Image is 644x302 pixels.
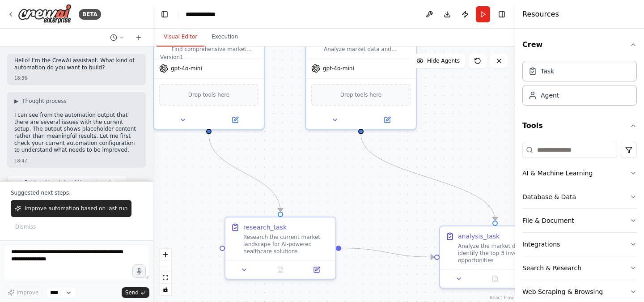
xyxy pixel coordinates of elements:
button: ▶Thought process [14,98,67,105]
div: 18:36 [14,75,139,81]
g: Edge from 6be97315-9427-458a-937b-c34685f7cdfa to 1299423b-8a39-49c3-ad65-da8661a4bb5a [341,244,434,262]
button: File & Document [522,209,637,232]
span: Send [125,289,139,296]
div: Search & Research [522,264,581,272]
button: Switch to previous chat [106,32,128,43]
span: ▶ [14,98,18,105]
button: No output available [476,273,514,284]
div: Web Scraping & Browsing [522,287,603,296]
p: Suggested next steps: [11,189,142,196]
div: Find comprehensive market data on emerging technologies [172,46,258,53]
button: No output available [262,264,300,275]
div: Crew [522,57,637,113]
div: Analyze the market data and identify the top 3 investment opportunities [458,242,545,264]
span: Drop tools here [188,90,230,99]
div: Version 1 [160,54,183,61]
button: Visual Editor [157,28,204,47]
button: Hide right sidebar [496,8,508,21]
p: Hello! I'm the CrewAI assistant. What kind of automation do you want to build? [14,57,139,71]
div: Agent [541,91,559,100]
button: Open in side panel [362,115,412,125]
div: 18:47 [14,157,139,164]
div: File & Document [522,216,574,225]
span: Improve [17,289,38,296]
span: Thought process [22,98,67,105]
button: Improve [4,287,42,298]
div: Research the current market landscape for AI-powered healthcare solutions [243,234,330,255]
p: I can see from the automation output that there are several issues with the current setup. The ou... [14,112,139,154]
div: research_taskResearch the current market landscape for AI-powered healthcare solutions [225,217,336,280]
button: zoom in [160,249,171,260]
div: analysis_task [458,232,500,241]
img: Logo [18,4,72,24]
button: toggle interactivity [160,284,171,295]
div: BETA [79,9,101,20]
div: Task [541,67,554,76]
g: Edge from 4d4da6d5-c87e-427b-9f7f-9de72f4d9d2d to 6be97315-9427-458a-937b-c34685f7cdfa [204,134,285,212]
button: fit view [160,272,171,284]
h4: Resources [522,9,559,20]
div: React Flow controls [160,249,171,295]
button: Integrations [522,233,637,256]
button: Hide left sidebar [158,8,171,21]
nav: breadcrumb [186,10,216,19]
button: Database & Data [522,185,637,208]
div: Analyze market data and identify key opportunitiesgpt-4o-miniDrop tools here [305,29,417,130]
div: analysis_taskAnalyze the market data and identify the top 3 investment opportunities [439,225,551,289]
button: Crew [522,32,637,57]
div: research_task [243,223,287,232]
button: AI & Machine Learning [522,162,637,185]
button: Start a new chat [131,32,146,43]
button: Open in side panel [301,264,332,275]
button: Click to speak your automation idea [132,264,146,278]
span: Getting the state of the automation [24,179,119,186]
button: Dismiss [11,221,40,233]
button: Open in side panel [210,115,260,125]
span: gpt-4o-mini [171,65,202,72]
g: Edge from 4eea064d-be25-480a-9d2d-755afeea7836 to 1299423b-8a39-49c3-ad65-da8661a4bb5a [356,134,500,221]
span: Hide Agents [427,57,460,64]
div: Database & Data [522,192,576,201]
a: React Flow attribution [490,295,514,300]
button: Send [122,287,149,298]
div: Integrations [522,240,560,249]
button: Execution [204,28,245,47]
span: Drop tools here [340,90,382,99]
div: Analyze market data and identify key opportunities [324,46,411,53]
div: Find comprehensive market data on emerging technologiesgpt-4o-miniDrop tools here [153,29,265,130]
div: AI & Machine Learning [522,169,593,178]
button: Search & Research [522,256,637,280]
span: Dismiss [15,223,36,230]
button: zoom out [160,260,171,272]
span: gpt-4o-mini [323,65,354,72]
button: Hide Agents [411,54,465,68]
span: Improve automation based on last run [25,205,127,212]
button: Improve automation based on last run [11,200,131,217]
button: Tools [522,113,637,138]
